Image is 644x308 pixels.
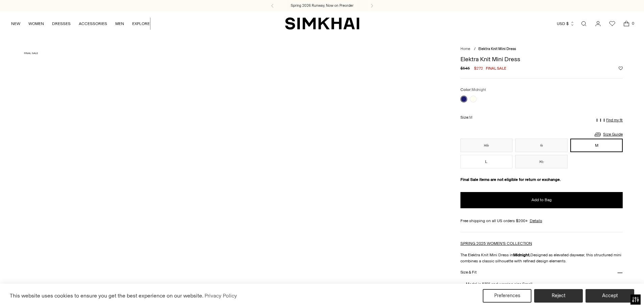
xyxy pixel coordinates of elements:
span: Add to Bag [531,197,552,203]
label: Color: [460,87,486,93]
button: Add to Wishlist [619,66,623,70]
a: Home [460,47,470,51]
h1: Elektra Knit Mini Dress [460,56,623,62]
button: Add to Bag [460,192,623,208]
s: $545 [460,65,470,71]
a: Go to the account page [591,17,605,30]
a: ACCESSORIES [79,16,107,31]
div: Free shipping on all US orders $200+ [460,218,623,224]
label: Size: [460,114,472,121]
a: Open cart modal [620,17,633,30]
button: XL [515,155,568,168]
strong: Midnight. [513,253,530,257]
button: Preferences [483,289,531,303]
span: Midnight [472,88,486,92]
a: Wishlist [605,17,619,30]
button: M [570,139,623,152]
a: DRESSES [52,16,71,31]
li: Model is 5'10" and wearing size Small [466,281,623,287]
a: SPRING 2025 WOMEN'S COLLECTION [460,241,532,246]
span: $272 [474,65,483,71]
button: Size & Fit [460,264,623,281]
a: Open search modal [577,17,591,30]
a: SIMKHAI [285,17,359,30]
a: Privacy Policy (opens in a new tab) [204,291,238,301]
a: Details [530,218,542,224]
button: Accept [586,289,634,303]
div: / [474,46,476,52]
a: MEN [115,16,124,31]
p: The Elektra Knit Mini Dress in Designed as elevated daywear, this structured mini combines a clas... [460,252,623,264]
button: S [515,139,568,152]
a: NEW [11,16,20,31]
h3: Size & Fit [460,270,477,275]
span: This website uses cookies to ensure you get the best experience on our website. [10,292,204,299]
strong: Final Sale items are not eligible for return or exchange. [460,177,561,182]
a: Size Guide [594,130,623,139]
nav: breadcrumbs [460,46,623,52]
span: Elektra Knit Mini Dress [478,47,516,51]
button: L [460,155,513,168]
button: XS [460,139,513,152]
a: WOMEN [28,16,44,31]
span: M [469,115,472,120]
button: Reject [534,289,583,303]
span: 0 [630,20,636,26]
a: EXPLORE [132,16,150,31]
button: USD $ [557,16,575,31]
